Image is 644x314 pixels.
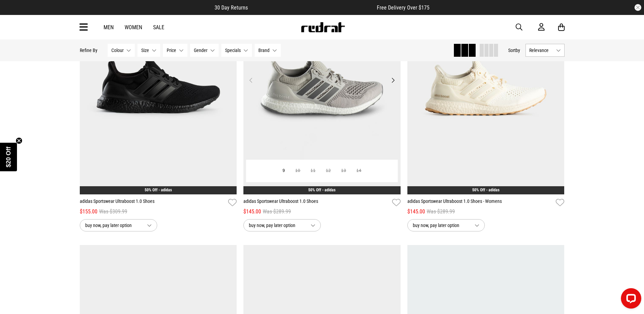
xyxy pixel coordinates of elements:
button: 9 [277,165,290,177]
button: buy now, pay later option [80,219,157,231]
button: 13 [336,165,351,177]
span: Specials [225,48,241,53]
span: Was $289.99 [427,208,455,216]
img: Redrat logo [300,22,345,32]
a: 50% Off - adidas [472,188,499,192]
p: Refine By [80,48,97,53]
a: adidas Sportswear Ultraboost 1.0 Shoes [80,198,226,208]
span: Gender [194,48,207,53]
button: Price [163,44,187,57]
a: Sale [153,24,164,31]
span: Brand [258,48,270,53]
span: $20 Off [5,146,12,167]
a: 50% Off - adidas [145,188,172,192]
button: Previous [247,76,255,84]
span: Size [141,48,149,53]
button: buy now, pay later option [407,219,485,231]
button: Brand [255,44,281,57]
a: adidas Sportswear Ultraboost 1.0 Shoes - Womens [407,198,553,208]
span: Price [167,48,176,53]
button: Specials [221,44,252,57]
a: 50% Off - adidas [308,188,335,192]
button: 10 [290,165,306,177]
button: 11 [306,165,321,177]
span: by [516,48,520,53]
button: Sortby [508,46,520,54]
iframe: LiveChat chat widget [615,285,644,314]
span: Free Delivery Over $175 [377,4,429,11]
button: Size [137,44,160,57]
span: 30 Day Returns [215,4,248,11]
a: adidas Sportswear Ultraboost 1.0 Shoes [243,198,389,208]
button: Close teaser [16,137,22,144]
a: Men [104,24,114,31]
span: buy now, pay later option [413,221,469,229]
a: Women [125,24,142,31]
button: Gender [190,44,219,57]
span: Relevance [529,48,553,53]
button: Colour [108,44,135,57]
span: buy now, pay later option [249,221,305,229]
span: Colour [111,48,124,53]
iframe: Customer reviews powered by Trustpilot [261,4,363,11]
span: buy now, pay later option [85,221,142,229]
span: Was $309.99 [99,208,127,216]
button: Relevance [526,44,565,57]
span: $155.00 [80,208,97,216]
button: 12 [321,165,336,177]
span: Was $289.99 [263,208,291,216]
button: buy now, pay later option [243,219,321,231]
span: $145.00 [243,208,261,216]
span: $145.00 [407,208,425,216]
button: 14 [351,165,367,177]
button: Next [389,76,397,84]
